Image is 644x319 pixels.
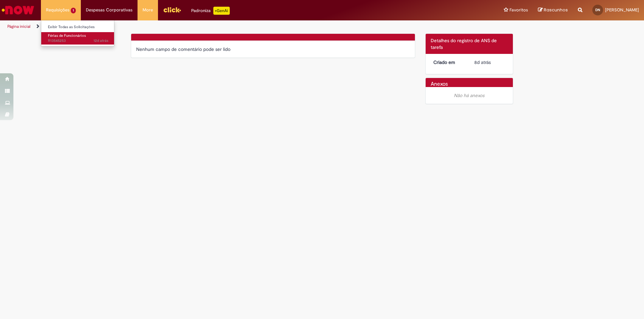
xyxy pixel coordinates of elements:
a: Exibir Todas as Solicitações [41,23,115,31]
h2: Anexos [431,81,448,87]
span: Favoritos [509,7,528,13]
time: 17/09/2025 18:32:50 [94,38,108,43]
p: +GenAi [213,7,230,15]
a: Aberto R13545253 : Férias de Funcionários [41,32,115,45]
ul: Requisições [41,20,114,47]
span: 8d atrás [474,59,491,65]
img: ServiceNow [1,3,35,17]
ul: Trilhas de página [5,20,424,33]
span: 1 [71,8,76,13]
dt: Criado em [428,59,470,66]
span: Despesas Corporativas [86,7,132,13]
span: Detalhes do registro de ANS de tarefa [431,37,497,50]
span: Rascunhos [544,7,568,13]
div: Padroniza [191,7,230,15]
span: More [143,7,153,13]
a: Rascunhos [538,7,568,13]
div: 22/09/2025 13:30:54 [474,59,505,66]
span: Férias de Funcionários [48,33,86,38]
img: click_logo_yellow_360x200.png [163,5,181,15]
a: Página inicial [7,24,31,29]
span: Requisições [46,7,69,13]
em: Não há anexos [454,92,484,98]
time: 22/09/2025 13:30:54 [474,59,491,65]
span: DN [595,8,600,12]
div: Nenhum campo de comentário pode ser lido [136,46,410,53]
span: 12d atrás [94,38,108,43]
span: [PERSON_NAME] [605,7,639,13]
span: R13545253 [48,38,108,44]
